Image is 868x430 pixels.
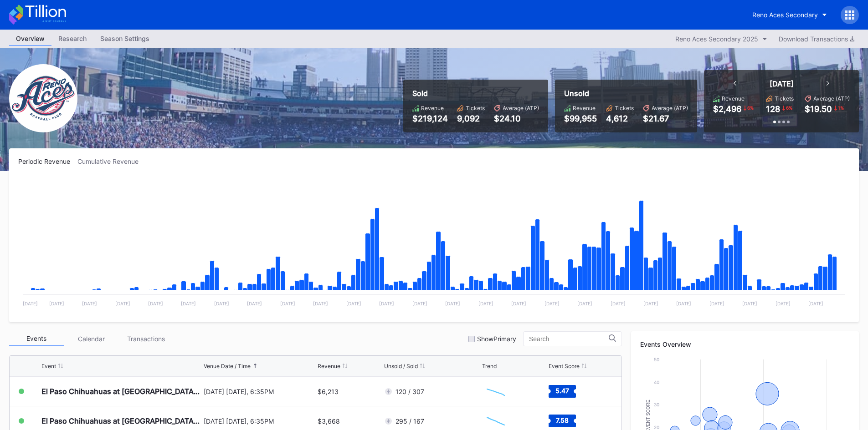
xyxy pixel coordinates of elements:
div: 6 % [746,104,755,111]
text: [DATE] [181,301,196,306]
text: [DATE] [511,301,526,306]
text: 20 [654,425,659,430]
div: Transactions [118,332,173,346]
button: Reno Aces Secondary 2025 [671,33,772,45]
div: Venue Date / Time [204,363,251,369]
div: $19.50 [805,104,832,114]
text: [DATE] [445,301,460,306]
text: [DATE] [742,301,757,306]
div: El Paso Chihuahuas at [GEOGRAPHIC_DATA] Aces [41,387,201,396]
div: 9,092 [457,114,485,123]
button: Download Transactions [774,33,859,45]
text: [DATE] [808,301,823,306]
div: Download Transactions [779,35,854,43]
text: [DATE] [611,301,626,306]
div: Event [41,363,56,369]
div: Calendar [64,332,118,346]
div: Tickets [466,105,485,111]
text: 7.58 [556,416,569,424]
div: Tickets [775,95,794,102]
div: Revenue [722,95,745,102]
text: [DATE] [676,301,691,306]
div: Periodic Revenue [18,157,77,165]
text: [DATE] [82,301,97,306]
text: [DATE] [577,301,592,306]
div: Average (ATP) [813,95,850,102]
div: Reno Aces Secondary 2025 [675,35,758,43]
div: 120 / 307 [395,388,424,395]
text: [DATE] [148,301,163,306]
div: Cumulative Revenue [77,157,146,165]
div: Event Score [549,363,580,369]
div: Trend [482,363,497,369]
text: [DATE] [643,301,658,306]
text: [DATE] [115,301,130,306]
a: Season Settings [93,32,156,46]
div: Revenue [421,105,444,111]
text: [DATE] [709,301,724,306]
text: [DATE] [379,301,394,306]
div: Events [9,332,64,346]
text: [DATE] [776,301,791,306]
div: Research [51,32,93,45]
text: [DATE] [23,301,38,306]
text: 5.47 [555,387,569,395]
div: Reno Aces Secondary [752,11,818,19]
input: Search [529,335,609,343]
div: 128 [766,104,780,114]
div: Revenue [573,105,596,111]
div: Season Settings [93,32,156,45]
div: $99,955 [564,114,597,123]
div: Show Primary [477,335,516,343]
div: Revenue [318,363,340,369]
div: [DATE] [770,79,794,88]
text: [DATE] [214,301,229,306]
text: [DATE] [346,301,361,306]
div: Average (ATP) [503,105,539,111]
div: 6 % [785,104,793,111]
div: Unsold / Sold [384,363,418,369]
text: [DATE] [313,301,328,306]
button: Reno Aces Secondary [745,6,834,23]
div: 1 % [837,104,845,111]
a: Research [51,32,93,46]
a: Overview [9,32,51,46]
text: [DATE] [412,301,427,306]
div: $3,668 [318,417,340,425]
div: [DATE] [DATE], 6:35PM [204,388,316,395]
div: El Paso Chihuahuas at [GEOGRAPHIC_DATA] Aces [41,416,201,425]
text: 50 [654,357,659,362]
text: [DATE] [247,301,262,306]
div: Unsold [564,89,688,98]
img: RenoAces.png [9,64,77,132]
text: [DATE] [478,301,493,306]
text: 30 [654,402,659,407]
text: [DATE] [49,301,64,306]
div: $2,496 [713,104,741,114]
div: 295 / 167 [395,417,424,425]
text: 40 [654,379,659,385]
div: $21.67 [643,114,688,123]
div: [DATE] [DATE], 6:35PM [204,417,316,425]
svg: Chart title [18,177,850,313]
div: Events Overview [640,340,850,348]
div: Tickets [615,105,634,111]
div: Average (ATP) [652,105,688,111]
text: [DATE] [280,301,295,306]
div: Sold [412,89,539,98]
svg: Chart title [482,380,509,403]
div: $24.10 [494,114,539,123]
div: $219,124 [412,114,448,123]
div: $6,213 [318,388,339,395]
text: [DATE] [544,301,560,306]
div: 4,612 [606,114,634,123]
